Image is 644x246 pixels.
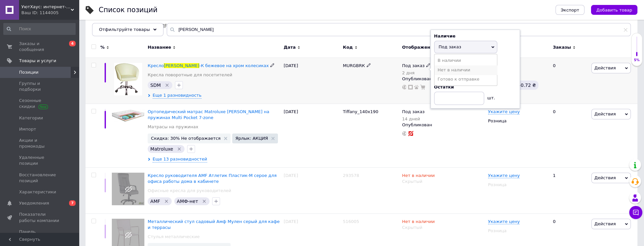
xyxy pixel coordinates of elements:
[549,168,590,214] div: 1
[488,219,520,224] span: Укажите цену
[402,76,485,82] div: Опубликован
[112,109,144,122] img: Ортопедический матрас Matroluxe Tiffany на пружинах Multi Pocket 7-zone
[549,58,590,104] div: 0
[596,8,632,12] span: Добавить товар
[153,156,207,162] span: Еще 13 разновидностей
[434,75,497,84] li: Готово к отправке
[164,199,169,204] svg: Удалить метку
[488,118,547,124] div: Розница
[402,70,431,75] div: 2 дня
[19,69,38,75] span: Позиции
[150,199,160,204] span: AMF
[343,173,359,178] span: 293578
[112,173,144,205] img: Кресло руководителя AMF Атлетик Пластик-М серое для офиса работы дома в кабинете
[148,63,269,68] a: Кресло[PERSON_NAME]-К бежевое на хром колесиках
[561,8,579,12] span: Экспорт
[284,44,296,50] span: Дата
[19,98,61,110] span: Сезонные скидки
[177,199,198,204] span: АМФ-нет
[402,219,435,226] span: Нет в наличии
[164,63,199,68] span: [PERSON_NAME]
[92,23,137,29] span: Опубликованные
[343,219,359,224] span: 516005
[19,126,36,132] span: Импорт
[591,5,637,15] button: Добавить товар
[594,65,616,70] span: Действия
[553,44,571,50] span: Заказы
[594,175,616,180] span: Действия
[343,44,353,50] span: Код
[549,104,590,168] div: 0
[150,83,161,88] span: SDM
[19,58,56,64] span: Товары и услуги
[148,109,269,120] a: Ортопедический матрас Matroluxe [PERSON_NAME] на пружинах Multi Pocket 7-zone
[434,84,516,90] div: Остатки
[99,7,158,13] div: Список позиций
[148,124,198,130] a: Матрасы на пружинах
[69,41,76,46] span: 4
[282,104,341,168] div: [DATE]
[21,4,71,10] span: УютХаус: интернет-магазин мебели
[632,58,642,62] div: 5%
[402,109,425,116] span: Под заказ
[148,63,164,68] span: Кресло
[199,63,269,68] span: -К бежевое на хром колесиках
[402,63,425,70] span: Под заказ
[488,182,547,188] div: Розница
[343,109,378,114] span: Tiffany_140х190
[19,189,56,195] span: Характеристики
[19,172,61,184] span: Восстановление позиций
[402,225,485,231] div: Скрытый
[153,92,202,99] span: Еще 1 разновидность
[402,179,485,184] div: Скрытый
[434,56,497,65] li: В наличии
[484,92,497,101] div: шт.
[148,173,277,184] a: Кресло руководителя AMF Атлетик Пластик-М серое для офиса работы дома в кабинете
[402,173,435,180] span: Нет в наличии
[434,33,516,39] div: Наличие
[21,10,79,16] div: Ваш ID: 1144005
[19,115,43,121] span: Категории
[594,221,616,226] span: Действия
[343,63,365,68] span: MURGBRК
[439,44,461,49] span: Под заказ
[148,188,231,194] a: Офисные кресла для руководителей
[167,23,631,36] input: Поиск по названию позиции, артикулу и поисковым запросам
[151,136,221,140] span: Скидка: 30% Не отображается
[148,234,200,240] a: Стулья металлические
[402,122,485,128] div: Опубликован
[177,146,182,152] svg: Удалить метку
[150,146,173,152] span: Matroluxe
[594,111,616,116] span: Действия
[164,83,170,88] svg: Удалить метку
[235,136,268,140] span: Ярлык: АКЦИЯ
[19,155,61,166] span: Удаленные позиции
[488,109,520,114] span: Укажите цену
[282,58,341,104] div: [DATE]
[488,173,520,178] span: Укажите цену
[629,206,642,219] button: Чат с покупателем
[69,200,76,206] span: 7
[19,137,61,149] span: Акции и промокоды
[402,44,436,50] span: Отображение
[100,44,105,50] span: %
[19,211,61,223] span: Показатели работы компании
[488,228,547,234] div: Розница
[148,72,232,78] a: Кресла поворотные для посетителей
[402,116,425,121] div: 14 дней
[282,168,341,214] div: [DATE]
[19,200,49,206] span: Уведомления
[3,23,76,35] input: Поиск
[434,65,497,75] li: Нет в наличии
[19,229,61,241] span: Панель управления
[202,199,207,204] svg: Удалить метку
[148,44,171,50] span: Название
[99,27,150,32] span: Отфильтруйте товары
[114,63,142,95] img: Кресло Мурат-К бежевое на хром колесиках
[556,5,584,15] button: Экспорт
[148,219,280,230] a: Металлический стул садовый Амф Мулен серый для кафе и террасы
[19,41,61,53] span: Заказы и сообщения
